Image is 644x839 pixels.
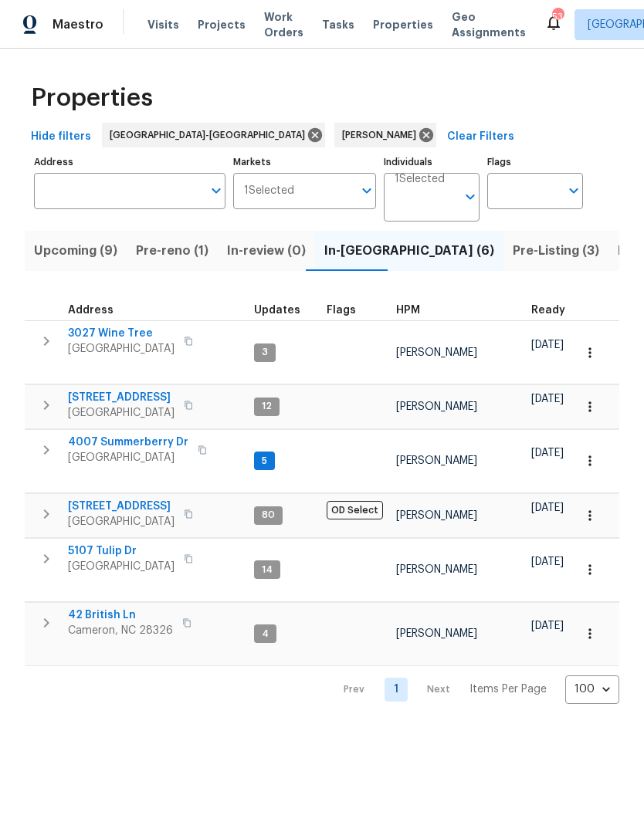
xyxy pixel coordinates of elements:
[233,157,377,167] label: Markets
[385,678,408,702] a: Goto page 1
[531,448,564,458] span: [DATE]
[396,564,477,575] span: [PERSON_NAME]
[34,240,117,262] span: Upcoming (9)
[198,17,246,32] span: Projects
[531,305,565,316] span: Ready
[147,17,179,32] span: Visits
[531,621,564,631] span: [DATE]
[68,435,188,450] span: 4007 Summerberry Dr
[396,628,477,639] span: [PERSON_NAME]
[327,305,356,316] span: Flags
[396,510,477,521] span: [PERSON_NAME]
[327,501,383,519] span: OD Select
[342,127,422,143] span: [PERSON_NAME]
[256,628,275,641] span: 4
[136,240,208,262] span: Pre-reno (1)
[356,180,378,201] button: Open
[531,394,564,404] span: [DATE]
[227,240,306,262] span: In-review (0)
[531,305,579,316] div: Earliest renovation start date (first business day after COE or Checkout)
[531,557,564,567] span: [DATE]
[447,127,514,147] span: Clear Filters
[459,186,481,208] button: Open
[68,499,175,514] span: [STREET_ADDRESS]
[68,543,175,559] span: 5107 Tulip Dr
[256,455,273,468] span: 5
[487,157,583,167] label: Flags
[531,340,564,350] span: [DATE]
[396,455,477,466] span: [PERSON_NAME]
[102,123,325,147] div: [GEOGRAPHIC_DATA]-[GEOGRAPHIC_DATA]
[256,509,281,522] span: 80
[68,326,175,341] span: 3027 Wine Tree
[563,180,585,201] button: Open
[25,123,97,151] button: Hide filters
[531,502,564,513] span: [DATE]
[68,450,188,465] span: [GEOGRAPHIC_DATA]
[68,623,173,638] span: Cameron, NC 28326
[565,669,619,709] div: 100
[264,9,303,40] span: Work Orders
[68,514,175,529] span: [GEOGRAPHIC_DATA]
[395,173,445,186] span: 1 Selected
[396,305,420,316] span: HPM
[31,127,91,147] span: Hide filters
[396,347,477,358] span: [PERSON_NAME]
[334,123,436,147] div: [PERSON_NAME]
[254,305,300,316] span: Updates
[322,19,354,30] span: Tasks
[396,401,477,412] span: [PERSON_NAME]
[324,240,494,262] span: In-[GEOGRAPHIC_DATA] (6)
[513,240,599,262] span: Pre-Listing (3)
[34,157,225,167] label: Address
[68,607,173,623] span: 42 British Ln
[31,90,153,106] span: Properties
[329,675,619,704] nav: Pagination Navigation
[68,405,175,421] span: [GEOGRAPHIC_DATA]
[110,127,311,143] span: [GEOGRAPHIC_DATA]-[GEOGRAPHIC_DATA]
[552,9,563,25] div: 53
[53,17,103,32] span: Maestro
[68,305,114,316] span: Address
[469,682,547,697] p: Items Per Page
[68,390,175,405] span: [STREET_ADDRESS]
[256,563,279,577] span: 14
[441,123,520,151] button: Clear Filters
[256,400,278,413] span: 12
[256,346,274,359] span: 3
[384,157,480,167] label: Individuals
[68,559,175,574] span: [GEOGRAPHIC_DATA]
[68,341,175,357] span: [GEOGRAPHIC_DATA]
[452,9,526,40] span: Geo Assignments
[244,184,294,198] span: 1 Selected
[205,180,227,201] button: Open
[373,17,433,32] span: Properties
